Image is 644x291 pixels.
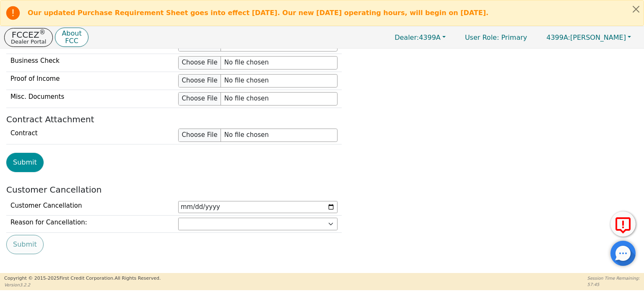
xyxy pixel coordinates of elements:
span: 4399A [395,33,441,41]
button: FCCEZ®Dealer Portal [4,28,53,47]
td: Misc. Documents [6,90,174,108]
span: Dealer: [395,33,419,41]
h4: Contract Attachment [6,114,638,124]
a: User Role: Primary [457,29,535,46]
p: FCCEZ [11,31,46,39]
sup: ® [39,28,46,36]
button: 4399A:[PERSON_NAME] [538,31,640,44]
input: YYYY-MM-DD [178,201,338,214]
span: 4399A: [546,33,570,41]
p: Primary [457,29,535,46]
p: Dealer Portal [11,39,46,44]
td: Business Check [6,54,174,72]
button: Dealer:4399A [386,31,454,44]
p: About [62,30,81,37]
span: All Rights Reserved. [114,276,161,281]
button: Close alert [628,0,644,18]
td: Contract [6,126,174,144]
p: 57:45 [587,281,640,288]
span: User Role : [465,33,499,41]
span: [PERSON_NAME] [546,33,626,41]
p: Copyright © 2015- 2025 First Credit Corporation. [4,275,161,282]
td: Customer Cancellation [6,199,174,216]
p: Version 3.2.2 [4,282,161,288]
td: Reason for Cancellation: [6,216,174,233]
td: Proof of Income [6,72,174,90]
button: Submit [6,153,44,172]
h2: Customer Cancellation [6,185,638,195]
button: AboutFCC [55,28,88,47]
button: Report Error to FCC [610,211,636,237]
p: Session Time Remaining: [587,275,640,281]
p: FCC [62,38,81,44]
b: Our updated Purchase Requirement Sheet goes into effect [DATE]. Our new [DATE] operating hours, w... [28,9,488,17]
